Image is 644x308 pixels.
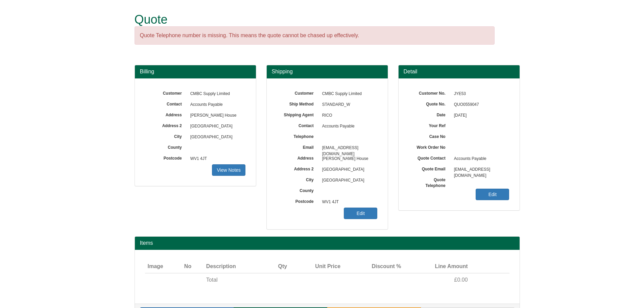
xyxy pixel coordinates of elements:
span: [PERSON_NAME] House [187,110,246,121]
span: QUO0559047 [451,99,509,110]
h3: Billing [140,69,251,75]
label: City [145,132,187,140]
a: Edit [476,189,509,200]
label: County [277,186,319,194]
a: View Notes [212,164,245,176]
span: [PERSON_NAME] House [319,153,378,164]
label: Customer [145,89,187,96]
span: CMBC Supply Limited [319,89,378,99]
label: Contact [145,99,187,107]
th: Description [204,260,265,274]
label: Postcode [277,197,319,205]
label: Ship Method [277,99,319,107]
h1: Quote [135,13,495,26]
label: Your Ref [409,121,451,129]
span: [GEOGRAPHIC_DATA] [187,121,246,132]
th: Image [145,260,182,274]
span: [EMAIL_ADDRESS][DOMAIN_NAME] [451,164,509,175]
span: CMBC Supply Limited [187,89,246,99]
label: Quote No. [409,99,451,107]
td: Total [204,273,265,287]
label: County [145,143,187,150]
label: Address 2 [145,121,187,129]
label: Contact [277,121,319,129]
label: Customer [277,89,319,96]
span: WV1 4JT [319,197,378,208]
span: [GEOGRAPHIC_DATA] [319,175,378,186]
label: Quote Email [409,164,451,172]
h3: Shipping [272,69,383,75]
span: [GEOGRAPHIC_DATA] [187,132,246,143]
label: Postcode [145,153,187,161]
h3: Detail [404,69,515,75]
span: WV1 4JT [187,153,246,164]
span: Accounts Payable [319,121,378,132]
th: No [182,260,204,274]
th: Discount % [343,260,404,274]
label: Case No [409,132,451,140]
label: Shipping Agent [277,110,319,118]
span: [EMAIL_ADDRESS][DOMAIN_NAME] [319,143,378,153]
label: Work Order No [409,143,451,150]
span: STANDARD_W [319,99,378,110]
label: Address 2 [277,164,319,172]
div: Quote Telephone number is missing. This means the quote cannot be chased up effectively. [135,26,495,45]
a: Edit [344,208,377,219]
label: Address [277,153,319,161]
span: JYE53 [451,89,509,99]
label: Quote Contact [409,153,451,161]
label: Telephone [277,132,319,140]
span: RICO [319,110,378,121]
h2: Items [140,240,515,246]
span: [GEOGRAPHIC_DATA] [319,164,378,175]
label: Quote Telephone [409,175,451,189]
label: Email [277,143,319,150]
th: Unit Price [290,260,343,274]
span: [DATE] [451,110,509,121]
span: Accounts Payable [187,99,246,110]
span: Accounts Payable [451,153,509,164]
span: £0.00 [454,277,468,283]
label: Date [409,110,451,118]
label: City [277,175,319,183]
th: Line Amount [404,260,471,274]
label: Customer No. [409,89,451,96]
th: Qty [265,260,290,274]
label: Address [145,110,187,118]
